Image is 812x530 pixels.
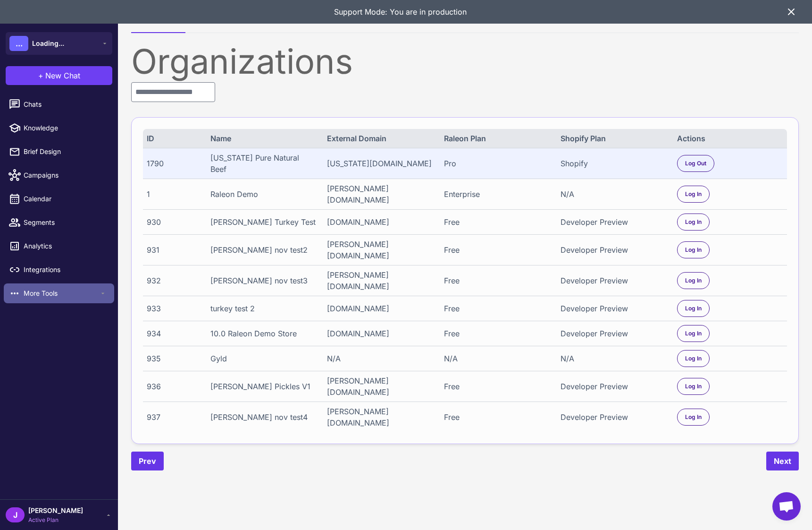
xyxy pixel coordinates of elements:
span: Campaigns [24,170,107,180]
div: [PERSON_NAME] Turkey Test [210,216,317,228]
div: Developer Preview [561,303,667,314]
div: 934 [147,328,200,339]
a: Brief Design [4,142,114,162]
span: Brief Design [24,146,107,157]
button: Next [766,452,799,470]
button: Prev [131,452,164,470]
span: + [38,70,43,81]
div: [PERSON_NAME][DOMAIN_NAME] [327,183,433,205]
a: Analytics [4,236,114,256]
span: Loading... [32,38,64,49]
div: Actions [677,133,783,144]
div: 1 [147,188,200,200]
div: 931 [147,244,200,256]
div: Raleon Plan [444,133,550,144]
div: [PERSON_NAME] nov test2 [210,244,317,256]
div: 930 [147,216,200,228]
div: Pro [444,158,550,169]
span: Active Plan [28,516,83,524]
div: Free [444,275,550,286]
div: Shopify [561,158,667,169]
a: Integrations [4,260,114,280]
span: Log In [685,329,702,338]
button: ...Loading... [6,32,112,55]
span: Knowledge [24,123,107,133]
a: Knowledge [4,118,114,138]
div: Free [444,244,550,256]
span: Log In [685,354,702,363]
span: Log In [685,382,702,391]
div: [PERSON_NAME][DOMAIN_NAME] [327,269,433,292]
a: Segments [4,213,114,232]
div: Developer Preview [561,216,667,228]
div: Free [444,303,550,314]
span: Log In [685,190,702,198]
span: Integrations [24,265,107,275]
span: Log In [685,304,702,313]
div: External Domain [327,133,433,144]
div: Organizations [131,44,799,78]
span: Log In [685,218,702,226]
div: 10.0 Raleon Demo Store [210,328,317,339]
div: ID [147,133,200,144]
a: Open chat [772,492,801,521]
a: Calendar [4,189,114,209]
div: Developer Preview [561,381,667,392]
div: [PERSON_NAME][DOMAIN_NAME] [327,406,433,428]
div: [DOMAIN_NAME] [327,216,433,228]
span: Analytics [24,241,107,251]
div: Developer Preview [561,411,667,423]
div: [PERSON_NAME] nov test4 [210,411,317,423]
div: [PERSON_NAME][DOMAIN_NAME] [327,375,433,398]
div: N/A [561,353,667,364]
div: Developer Preview [561,244,667,256]
div: turkey test 2 [210,303,317,314]
div: [DOMAIN_NAME] [327,303,433,314]
div: Free [444,381,550,392]
div: N/A [561,188,667,200]
div: [US_STATE][DOMAIN_NAME] [327,158,433,169]
span: Chats [24,99,107,110]
div: [DOMAIN_NAME] [327,328,433,339]
span: Calendar [24,194,107,204]
div: Developer Preview [561,328,667,339]
div: 936 [147,381,200,392]
div: 933 [147,303,200,314]
span: Log In [685,276,702,285]
div: N/A [444,353,550,364]
a: Campaigns [4,165,114,185]
div: Gyld [210,353,317,364]
span: Segments [24,217,107,228]
a: Chats [4,94,114,114]
div: N/A [327,353,433,364]
div: [US_STATE] Pure Natural Beef [210,152,317,175]
span: New Chat [45,70,80,81]
div: Raleon Demo [210,188,317,200]
div: [PERSON_NAME] Pickles V1 [210,381,317,392]
div: 1790 [147,158,200,169]
div: J [6,507,25,522]
div: Name [210,133,317,144]
div: [PERSON_NAME] nov test3 [210,275,317,286]
span: Log In [685,413,702,421]
div: Free [444,411,550,423]
div: Shopify Plan [561,133,667,144]
span: Log Out [685,159,706,168]
span: Log In [685,246,702,254]
div: Developer Preview [561,275,667,286]
div: Free [444,328,550,339]
button: +New Chat [6,66,112,85]
span: [PERSON_NAME] [28,505,83,516]
div: Free [444,216,550,228]
div: Enterprise [444,188,550,200]
span: More Tools [24,288,99,299]
div: 935 [147,353,200,364]
div: 937 [147,411,200,423]
div: [PERSON_NAME][DOMAIN_NAME] [327,239,433,261]
div: 932 [147,275,200,286]
div: ... [9,36,28,51]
